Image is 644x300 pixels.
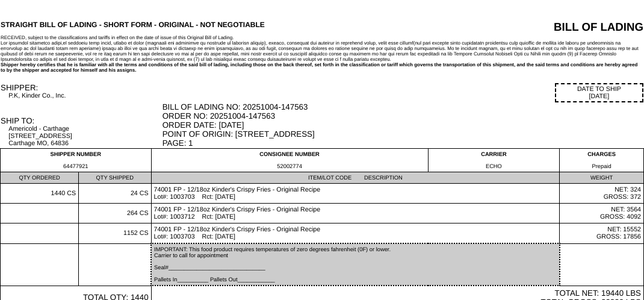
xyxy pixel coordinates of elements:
div: Shipper hereby certifies that he is familiar with all the terms and conditions of the said bill o... [1,62,643,73]
div: P.K, Kinder Co., Inc. [8,92,161,99]
div: SHIPPER: [1,83,161,92]
td: 74001 FP - 12/18oz Kinder's Crispy Fries - Original Recipe Lot#: 1003712 Rct: [DATE] [151,204,560,223]
div: 52002774 [154,163,426,169]
td: CHARGES [560,149,644,172]
td: QTY SHIPPED [79,172,151,184]
td: NET: 15552 GROSS: 17856 [560,223,644,244]
td: 1440 CS [1,184,79,204]
td: IMPORTANT: This food product requires temperatures of zero degrees fahrenheit (0F) or lower. Carr... [151,243,560,286]
td: NET: 3564 GROSS: 4092 [560,204,644,223]
div: SHIP TO: [1,116,161,125]
td: CONSIGNEE NUMBER [151,149,428,172]
td: 24 CS [79,184,151,204]
div: Prepaid [562,163,641,169]
td: WEIGHT [560,172,644,184]
div: DATE TO SHIP [DATE] [555,83,643,102]
td: SHIPPER NUMBER [1,149,152,172]
div: BILL OF LADING [465,20,643,34]
div: ECHO [431,163,557,169]
td: 74001 FP - 12/18oz Kinder's Crispy Fries - Original Recipe Lot#: 1003703 Rct: [DATE] [151,184,560,204]
div: 64477921 [3,163,149,169]
div: Americold - Carthage [STREET_ADDRESS] Carthage MO, 64836 [8,125,161,147]
td: 264 CS [79,204,151,223]
td: 74001 FP - 12/18oz Kinder's Crispy Fries - Original Recipe Lot#: 1003703 Rct: [DATE] [151,223,560,244]
div: BILL OF LADING NO: 20251004-147563 ORDER NO: 20251004-147563 ORDER DATE: [DATE] POINT OF ORIGIN: ... [163,102,643,148]
td: CARRIER [428,149,559,172]
td: NET: 324 GROSS: 372 [560,184,644,204]
td: ITEM/LOT CODE DESCRIPTION [151,172,560,184]
td: QTY ORDERED [1,172,79,184]
td: 1152 CS [79,223,151,244]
